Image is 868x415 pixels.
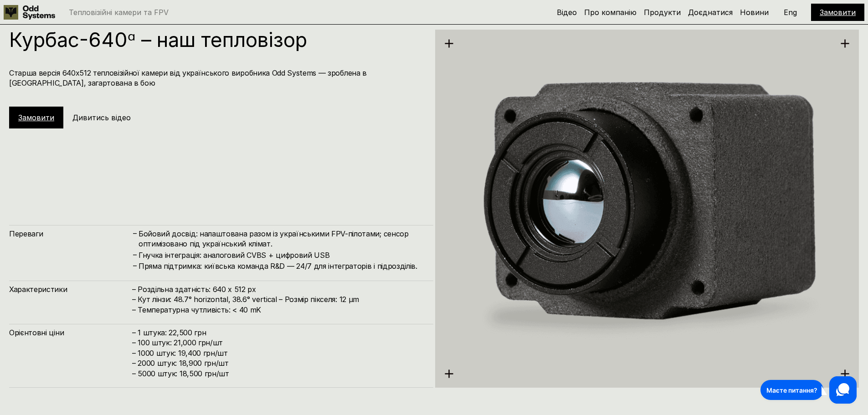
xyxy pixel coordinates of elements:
[9,68,424,88] h4: Старша версія 640х512 тепловізійної камери від українського виробника Odd Systems — зроблена в [G...
[72,113,131,123] h5: Дивитись відео
[139,229,424,249] h4: Бойовий досвід: налаштована разом із українськими FPV-пілотами; сенсор оптимізовано під українськ...
[132,328,424,379] h4: – 1 штука: 22,500 грн – 100 штук: 21,000 грн/шт – ⁠1000 штук: 19,400 грн/шт – ⁠⁠2000 штук: 18,900...
[133,250,137,260] h4: –
[784,9,797,16] p: Eng
[758,374,859,406] iframe: HelpCrunch
[69,9,169,16] p: Тепловізійні камери та FPV
[688,8,733,17] a: Доєднатися
[133,261,137,271] h4: –
[133,228,137,238] h4: –
[644,8,681,17] a: Продукти
[9,30,424,50] h1: Курбас-640ᵅ – наш тепловізор
[18,113,54,122] a: Замовити
[9,229,132,239] h4: Переваги
[132,284,424,315] h4: – Роздільна здатність: 640 x 512 px – Кут лінзи: 48.7° horizontal, 38.6° vertical – Розмір піксел...
[820,8,856,17] a: Замовити
[139,250,424,260] h4: Гнучка інтеграція: аналоговий CVBS + цифровий USB
[139,261,424,271] h4: Пряма підтримка: київська команда R&D — 24/7 для інтеграторів і підрозділів.
[740,8,769,17] a: Новини
[557,8,577,17] a: Відео
[584,8,637,17] a: Про компанію
[9,284,132,294] h4: Характеристики
[9,328,132,338] h4: Орієнтовні ціни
